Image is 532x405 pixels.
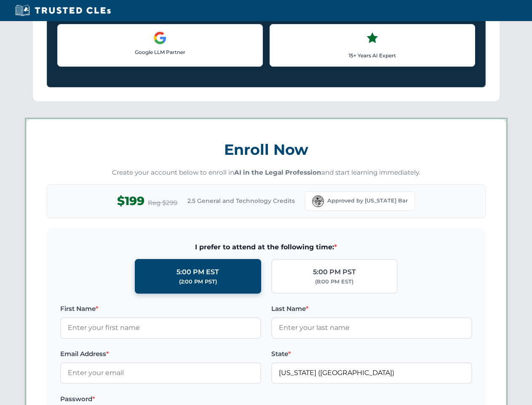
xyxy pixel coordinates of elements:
p: 15+ Years AI Expert [277,51,468,59]
input: Florida (FL) [271,362,472,383]
div: (2:00 PM PST) [179,278,217,286]
h3: Enroll Now [47,136,486,163]
input: Enter your email [60,362,261,383]
p: Create your account below to enroll in and start learning immediately. [47,168,486,178]
span: 2.5 General and Technology Credits [187,196,295,205]
img: Florida Bar [312,195,324,207]
span: Approved by [US_STATE] Bar [327,197,408,205]
span: $199 [117,192,144,211]
p: Google LLM Partner [64,48,256,56]
img: Trusted CLEs [13,4,113,17]
span: I prefer to attend at the following time: [60,242,472,253]
label: Password [60,394,261,404]
strong: AI in the Legal Profession [234,168,321,176]
img: Google [153,31,167,45]
label: First Name [60,304,261,314]
input: Enter your last name [271,317,472,338]
label: Email Address [60,349,261,359]
span: Reg $299 [148,198,177,208]
div: (8:00 PM EST) [315,278,353,286]
div: 5:00 PM PST [313,267,356,278]
div: 5:00 PM EST [176,267,219,278]
input: Enter your first name [60,317,261,338]
label: Last Name [271,304,472,314]
label: State [271,349,472,359]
